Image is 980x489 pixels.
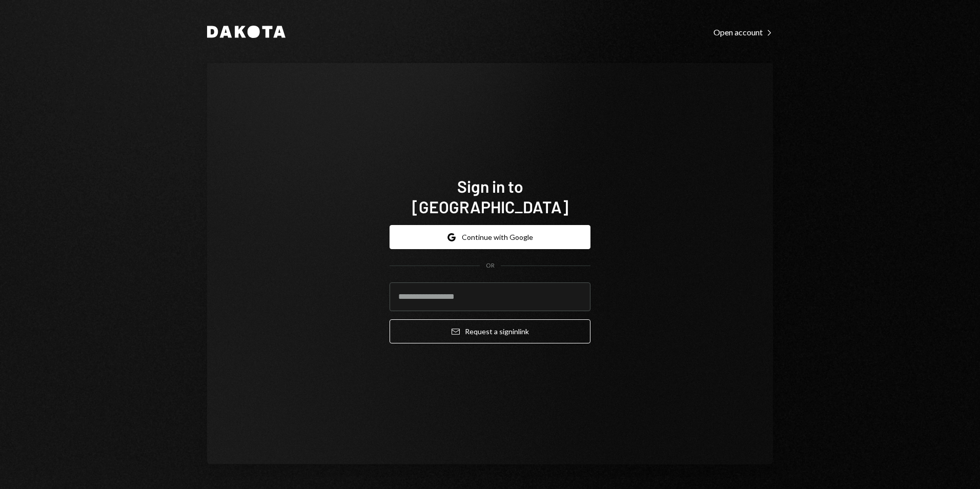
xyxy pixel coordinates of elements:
[390,225,590,249] button: Continue with Google
[713,26,773,37] a: Open account
[486,261,495,270] div: OR
[390,319,590,343] button: Request a signinlink
[713,27,773,37] div: Open account
[390,176,590,217] h1: Sign in to [GEOGRAPHIC_DATA]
